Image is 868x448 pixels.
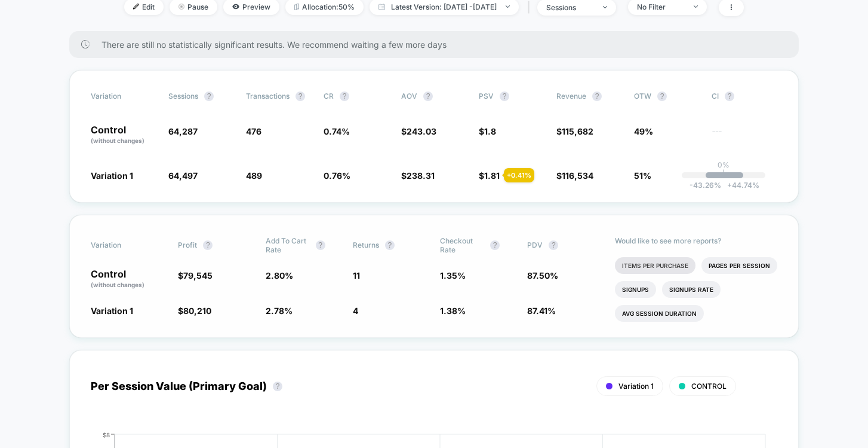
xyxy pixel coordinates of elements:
span: -43.26 % [690,181,721,190]
span: 243.03 [407,126,436,136]
button: ? [340,92,349,101]
span: There are still no statistically significant results. We recommend waiting a few more days [101,39,775,50]
li: Signups [615,281,656,298]
span: AOV [401,92,417,100]
span: --- [712,128,777,145]
span: 4 [353,306,358,316]
span: Transactions [246,92,290,100]
span: $ [479,126,496,136]
button: ? [725,92,734,101]
p: 0% [718,160,730,169]
span: 238.31 [407,170,435,181]
span: $ [178,306,211,316]
li: Avg Session Duration [615,305,704,322]
button: ? [203,240,213,250]
button: ? [296,92,305,101]
div: + 0.41 % [504,168,534,182]
span: 51% [634,170,651,181]
span: 116,534 [562,170,593,181]
button: ? [273,382,282,391]
img: end [506,5,510,8]
span: $ [401,170,435,181]
span: Variation [91,236,156,254]
span: Sessions [168,92,198,100]
span: (without changes) [91,137,144,144]
span: Profit [178,240,197,249]
button: ? [316,240,325,250]
span: 79,545 [183,270,213,281]
tspan: $8 [103,431,110,438]
span: 489 [246,170,262,181]
span: Revenue [556,92,586,100]
img: rebalance [294,4,299,10]
span: 49% [634,126,653,136]
span: 0.74 % [324,126,350,136]
span: 1.81 [484,170,500,181]
img: end [694,5,698,8]
span: 476 [246,126,261,136]
span: $ [178,270,213,281]
span: 1.8 [484,126,496,136]
button: ? [385,240,395,250]
span: $ [556,170,593,181]
button: ? [592,92,602,101]
p: Control [91,269,166,289]
span: PSV [479,92,494,100]
img: end [178,4,184,10]
span: $ [479,170,500,181]
span: Variation 1 [91,306,133,316]
span: Add To Cart Rate [266,236,310,254]
img: calendar [378,4,385,10]
img: end [603,6,607,8]
span: PDV [527,240,543,249]
span: + [727,181,732,190]
span: Checkout Rate [440,236,484,254]
button: ? [423,92,433,101]
span: 64,287 [168,126,198,136]
span: CONTROL [691,382,727,391]
span: CI [712,92,777,101]
button: ? [500,92,509,101]
span: $ [556,126,593,136]
span: Variation [91,92,156,101]
li: Items Per Purchase [615,257,695,274]
span: 1.38 % [440,306,466,316]
span: 2.80 % [266,270,293,281]
span: 64,497 [168,170,198,181]
span: 80,210 [183,306,211,316]
span: Variation 1 [91,170,133,181]
span: CR [324,92,334,100]
img: edit [133,4,139,10]
p: Control [91,125,156,145]
span: 0.76 % [324,170,350,181]
button: ? [657,92,667,101]
span: 87.41 % [527,306,556,316]
button: ? [549,240,558,250]
span: 115,682 [562,126,593,136]
div: sessions [546,3,594,12]
button: ? [204,92,214,101]
li: Signups Rate [662,281,721,298]
span: 87.50 % [527,270,558,281]
span: 2.78 % [266,306,293,316]
span: $ [401,126,436,136]
button: ? [490,240,500,250]
span: Returns [353,240,379,249]
div: No Filter [637,2,685,11]
p: Would like to see more reports? [615,236,778,245]
span: 11 [353,270,360,281]
span: 44.74 % [721,181,759,190]
span: Variation 1 [618,382,654,391]
span: (without changes) [91,281,144,288]
li: Pages Per Session [701,257,777,274]
span: 1.35 % [440,270,466,281]
p: | [722,169,725,178]
span: OTW [634,92,700,101]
